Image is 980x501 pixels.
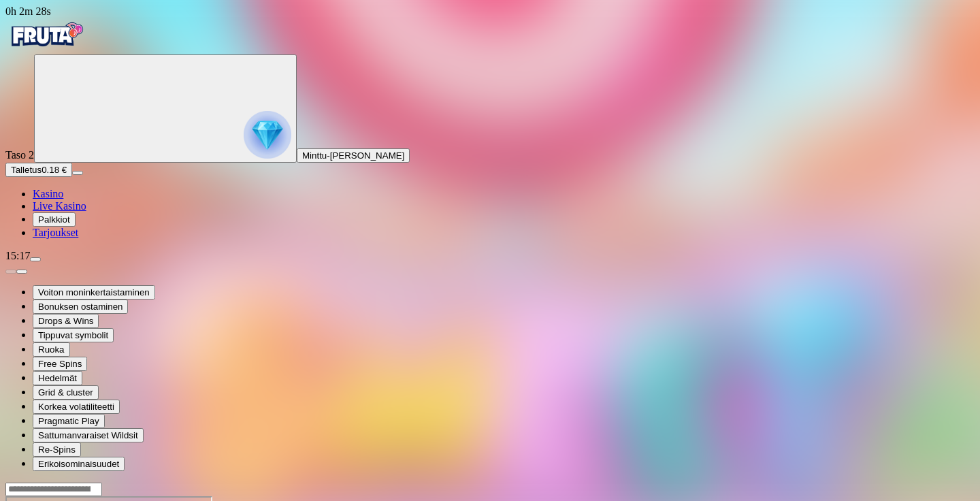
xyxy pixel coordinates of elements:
span: Tarjoukset [33,227,78,238]
button: Hedelmät [33,371,82,385]
button: Minttu-[PERSON_NAME] [297,148,410,163]
button: reward progress [34,54,297,163]
button: Free Spins [33,357,87,371]
span: 0.18 € [42,165,67,175]
button: prev slide [5,270,16,274]
button: Talletusplus icon0.18 € [5,163,72,177]
button: Sattumanvaraiset Wildsit [33,428,144,442]
span: user session time [5,5,51,17]
span: Korkea volatiliteetti [38,402,114,412]
a: Fruta [5,42,87,54]
img: Fruta [5,18,87,52]
a: poker-chip iconLive Kasino [33,200,86,212]
span: Free Spins [38,359,82,369]
nav: Primary [5,18,975,239]
span: Talletus [11,165,42,175]
span: Hedelmät [38,373,77,383]
button: menu [30,257,41,261]
span: Palkkiot [38,214,70,225]
button: Ruoka [33,342,70,357]
button: Pragmatic Play [33,414,105,428]
a: gift-inverted iconTarjoukset [33,227,78,238]
span: Kasino [33,188,63,199]
button: Bonuksen ostaminen [33,300,128,314]
span: Grid & cluster [38,387,93,398]
span: Erikoisominaisuudet [38,459,119,469]
span: Re-Spins [38,445,76,455]
button: Erikoisominaisuudet [33,457,125,471]
input: Search [5,483,102,496]
a: diamond iconKasino [33,188,63,199]
span: Tippuvat symbolit [38,330,108,340]
button: Voiton moninkertaistaminen [33,285,155,300]
span: Bonuksen ostaminen [38,302,122,312]
button: Grid & cluster [33,385,99,400]
button: Re-Spins [33,442,81,457]
span: Minttu-[PERSON_NAME] [302,150,404,161]
button: Tippuvat symbolit [33,328,114,342]
button: reward iconPalkkiot [33,212,76,227]
span: Pragmatic Play [38,416,99,426]
span: Sattumanvaraiset Wildsit [38,430,138,440]
span: Drops & Wins [38,316,93,326]
span: 15:17 [5,250,30,261]
span: Taso 2 [5,149,34,161]
button: next slide [16,270,27,274]
span: Voiton moninkertaistaminen [38,287,150,297]
button: menu [72,171,83,175]
img: reward progress [244,111,291,159]
span: Live Kasino [33,200,86,212]
button: Drops & Wins [33,314,99,328]
span: Ruoka [38,344,65,355]
button: Korkea volatiliteetti [33,400,120,414]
